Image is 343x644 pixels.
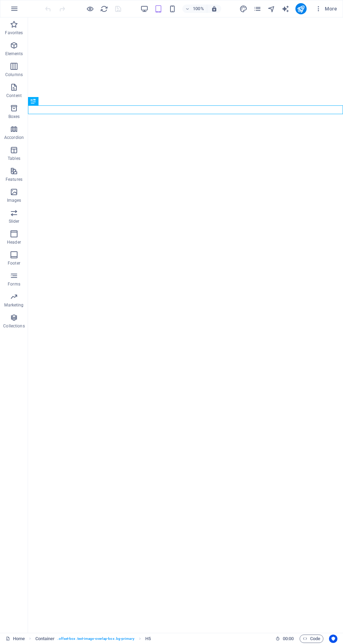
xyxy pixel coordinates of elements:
span: 00 00 [283,635,294,643]
i: On resize automatically adjust zoom level to fit chosen device. [211,6,217,12]
p: Header [7,239,21,245]
button: 100% [182,5,207,13]
p: Content [6,93,22,98]
p: Marketing [4,302,23,308]
a: Click to cancel selection. Double-click to open Pages [6,635,25,643]
nav: breadcrumb [35,635,151,643]
span: More [315,5,337,12]
p: Footer [8,260,20,266]
button: More [312,3,340,14]
p: Features [6,177,22,182]
button: publish [295,3,307,14]
p: Columns [5,72,23,77]
p: Collections [3,323,24,329]
span: Click to select. Double-click to edit [35,635,55,643]
button: Usercentrics [329,635,337,643]
button: reload [100,5,108,13]
button: text_generator [281,5,290,13]
button: pages [253,5,262,13]
h6: Session time [275,635,294,643]
i: AI Writer [281,5,289,13]
i: Pages (Ctrl+Alt+S) [253,5,261,13]
i: Publish [297,5,305,13]
button: navigator [267,5,276,13]
span: . offset-box .text-image-overlap-box .bg-primary [57,635,134,643]
p: Slider [9,219,20,224]
button: design [239,5,248,13]
p: Images [7,198,21,203]
p: Tables [8,156,20,161]
button: Code [300,635,323,643]
button: Click here to leave preview mode and continue editing [86,5,94,13]
p: Elements [5,51,23,57]
span: : [288,636,289,641]
i: Design (Ctrl+Alt+Y) [239,5,247,13]
i: Navigator [267,5,275,13]
p: Forms [8,281,20,287]
span: Click to select. Double-click to edit [145,635,151,643]
p: Accordion [4,135,24,140]
p: Boxes [8,114,20,119]
i: Reload page [100,5,108,13]
h6: 100% [193,5,204,13]
p: Favorites [5,30,23,36]
span: Code [303,635,320,643]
